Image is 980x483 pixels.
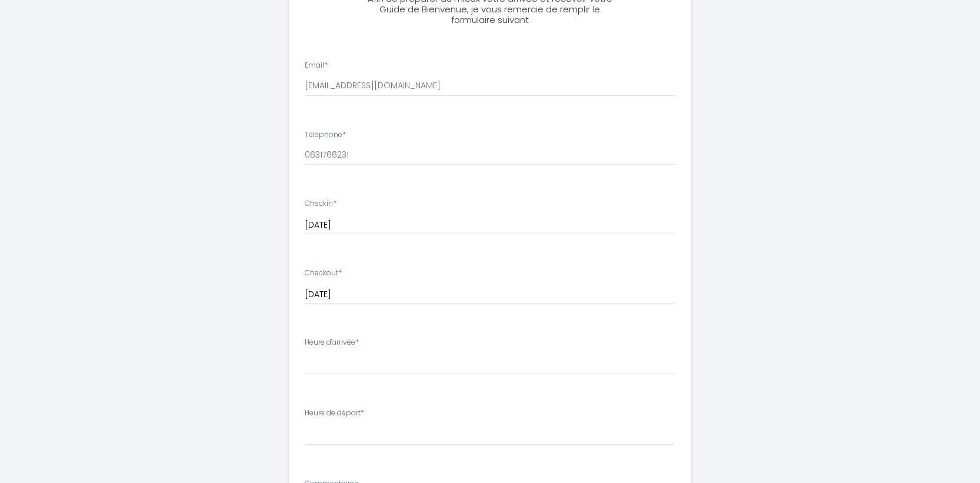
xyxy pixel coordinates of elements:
label: Heure de départ [305,408,364,419]
label: Checkin [305,198,336,209]
label: Heure d'arrivée [305,337,359,348]
label: Email [305,60,328,71]
label: Checkout [305,268,342,279]
label: Téléphone [305,129,346,141]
